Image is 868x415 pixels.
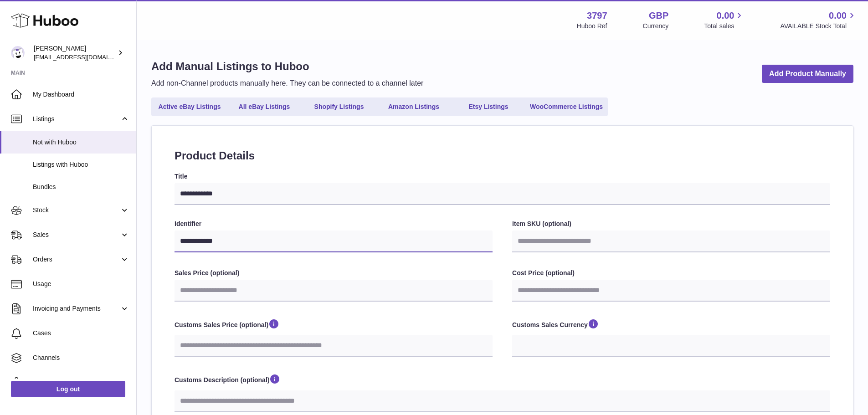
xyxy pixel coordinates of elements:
[151,59,423,74] h1: Add Manual Listings to Huboo
[11,381,125,397] a: Log out
[704,10,745,31] a: 0.00 Total sales
[33,206,120,215] span: Stock
[228,99,301,114] a: All eBay Listings
[33,378,129,387] span: Settings
[829,10,847,22] span: 0.00
[704,22,745,31] span: Total sales
[649,10,668,22] strong: GBP
[34,53,134,61] span: [EMAIL_ADDRESS][DOMAIN_NAME]
[33,329,129,338] span: Cases
[33,90,129,99] span: My Dashboard
[780,10,857,31] a: 0.00 AVAILABLE Stock Total
[33,304,120,313] span: Invoicing and Payments
[527,99,606,114] a: WooCommerce Listings
[151,78,423,88] p: Add non-Channel products manually here. They can be connected to a channel later
[303,99,375,114] a: Shopify Listings
[34,44,116,61] div: [PERSON_NAME]
[33,115,120,123] span: Listings
[33,138,129,147] span: Not with Huboo
[175,269,493,277] label: Sales Price (optional)
[33,231,120,239] span: Sales
[33,280,129,288] span: Usage
[175,318,493,333] label: Customs Sales Price (optional)
[512,318,830,333] label: Customs Sales Currency
[33,354,129,362] span: Channels
[175,373,830,388] label: Customs Description (optional)
[175,220,493,228] label: Identifier
[512,269,830,277] label: Cost Price (optional)
[780,22,857,31] span: AVAILABLE Stock Total
[762,65,853,83] a: Add Product Manually
[643,22,669,31] div: Currency
[717,10,734,22] span: 0.00
[11,46,25,60] img: internalAdmin-3797@internal.huboo.com
[512,220,830,228] label: Item SKU (optional)
[153,99,226,114] a: Active eBay Listings
[587,10,607,22] strong: 3797
[175,149,830,163] h2: Product Details
[33,160,129,169] span: Listings with Huboo
[577,22,607,31] div: Huboo Ref
[175,172,830,181] label: Title
[33,183,129,191] span: Bundles
[377,99,450,114] a: Amazon Listings
[452,99,525,114] a: Etsy Listings
[33,255,120,264] span: Orders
